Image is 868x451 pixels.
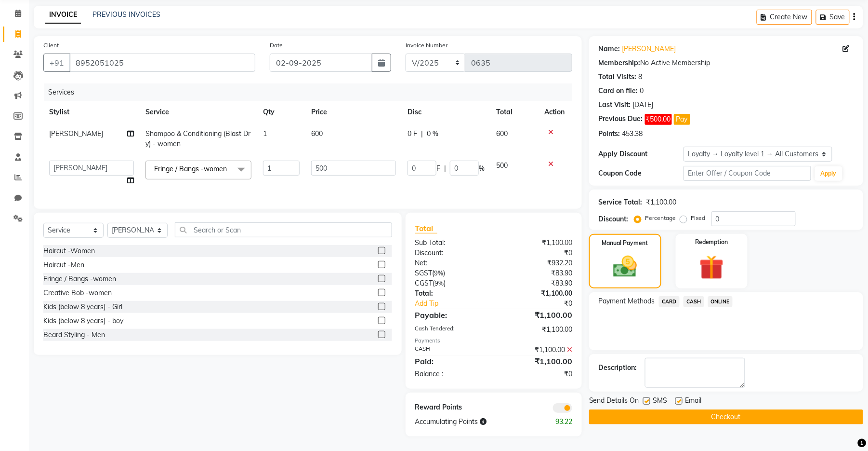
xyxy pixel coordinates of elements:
span: Total [415,223,437,233]
span: ONLINE [708,296,733,307]
span: | [444,164,446,174]
label: Redemption [695,238,728,246]
span: Send Details On [589,396,639,408]
a: PREVIOUS INVOICES [92,10,160,19]
span: Payment Methods [599,296,655,306]
div: Reward Points [408,402,494,413]
img: _gift.svg [692,252,731,283]
div: Sub Total: [408,238,494,248]
span: 0 % [427,129,438,139]
th: Qty [257,101,305,123]
a: INVOICE [45,6,81,24]
span: 0 F [408,129,417,139]
div: Discount: [599,214,629,224]
span: F [436,164,440,174]
label: Invoice Number [406,41,447,50]
div: Payable: [408,309,494,321]
div: 8 [639,72,643,82]
div: ₹0 [494,248,579,258]
div: ( ) [408,278,494,288]
span: | [421,129,423,139]
div: Total: [408,288,494,299]
a: [PERSON_NAME] [622,44,676,54]
div: Coupon Code [599,168,684,178]
div: Payments [415,337,572,345]
th: Action [539,101,572,123]
span: 1 [263,129,267,138]
input: Search by Name/Mobile/Email/Code [69,54,255,72]
span: % [479,164,485,174]
button: Checkout [589,410,863,424]
span: 9% [435,279,444,287]
div: Membership: [599,58,641,68]
div: ₹83.90 [494,278,579,288]
th: Total [490,101,539,123]
span: CASH [684,296,704,307]
th: Price [305,101,402,123]
div: Card on file: [599,86,638,96]
div: ₹1,100.00 [494,288,579,299]
a: x [227,164,231,173]
input: Enter Offer / Coupon Code [684,166,811,181]
div: Total Visits: [599,72,637,82]
div: Fringe / Bangs -women [43,274,116,284]
span: Shampoo & Conditioning (Blast Dry) - women [145,129,250,148]
div: Accumulating Points [408,417,537,427]
div: ₹1,100.00 [494,325,579,335]
div: Previous Due: [599,114,643,125]
span: CGST [415,279,433,287]
img: _cash.svg [606,253,644,280]
div: Balance : [408,369,494,379]
div: Creative Bob -women [43,288,112,298]
th: Disc [402,101,490,123]
div: Beard Styling - Men [43,330,105,340]
th: Stylist [43,101,140,123]
div: 93.22 [537,417,579,427]
button: Apply [815,166,842,181]
div: ( ) [408,268,494,278]
div: ₹0 [494,369,579,379]
button: Create New [757,10,812,25]
span: CARD [659,296,680,307]
div: Services [44,83,579,101]
div: ₹932.20 [494,258,579,268]
span: Email [685,396,702,408]
div: ₹83.90 [494,268,579,278]
div: [DATE] [633,100,654,110]
a: Add Tip [408,299,508,309]
span: SGST [415,269,433,277]
div: 453.38 [622,129,643,139]
div: ₹1,100.00 [494,345,579,355]
div: Apply Discount [599,149,684,159]
label: Manual Payment [602,239,648,247]
span: ₹500.00 [645,114,672,125]
div: Points: [599,129,620,139]
div: Last Visit: [599,100,631,110]
div: Haircut -Men [43,260,84,270]
label: Fixed [691,214,706,222]
div: Service Total: [599,197,643,207]
div: Cash Tendered: [408,325,494,335]
span: 500 [496,161,508,170]
div: 0 [640,86,644,96]
div: Name: [599,44,620,54]
th: Service [140,101,257,123]
div: ₹0 [508,299,579,309]
button: Pay [674,114,690,125]
div: Description: [599,363,637,373]
input: Search or Scan [175,222,392,237]
span: 9% [434,269,444,277]
button: Save [816,10,850,25]
span: 600 [496,129,508,138]
div: Discount: [408,248,494,258]
div: Net: [408,258,494,268]
label: Date [270,41,283,50]
span: Fringe / Bangs -women [154,164,227,173]
label: Client [43,41,59,50]
div: Kids (below 8 years) - Girl [43,302,122,312]
div: ₹1,100.00 [494,309,579,321]
div: ₹1,100.00 [646,197,677,207]
label: Percentage [645,214,676,222]
div: No Active Membership [599,58,854,68]
span: [PERSON_NAME] [49,129,103,138]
